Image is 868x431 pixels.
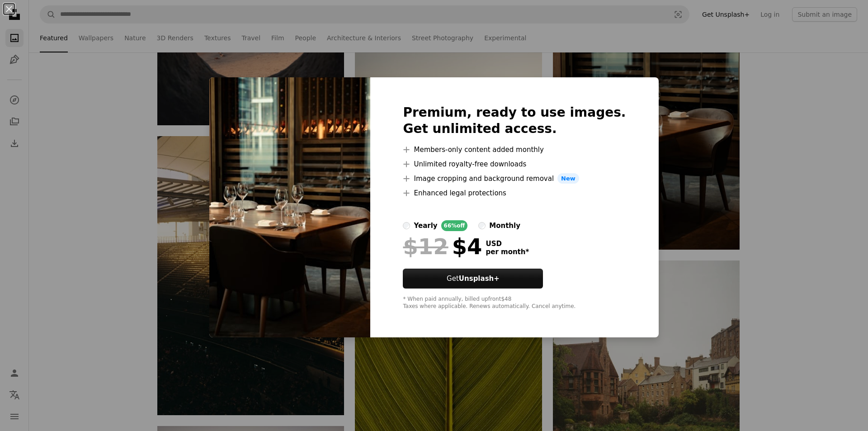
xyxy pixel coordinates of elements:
[403,104,626,137] h2: Premium, ready to use images. Get unlimited access.
[557,173,579,184] span: New
[478,222,486,229] input: monthly
[403,235,482,258] div: $4
[403,159,626,170] li: Unlimited royalty-free downloads
[403,188,626,199] li: Enhanced legal protections
[486,248,529,256] span: per month *
[486,240,529,248] span: USD
[403,235,448,258] span: $12
[414,220,437,231] div: yearly
[403,296,626,310] div: * When paid annually, billed upfront $48 Taxes where applicable. Renews automatically. Cancel any...
[403,144,626,155] li: Members-only content added monthly
[209,77,370,338] img: premium_photo-1755706181265-c91fa00bc7ae
[403,269,543,289] button: GetUnsplash+
[459,275,500,283] strong: Unsplash+
[403,222,410,229] input: yearly66%off
[441,220,468,231] div: 66% off
[489,220,520,231] div: monthly
[403,173,626,184] li: Image cropping and background removal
